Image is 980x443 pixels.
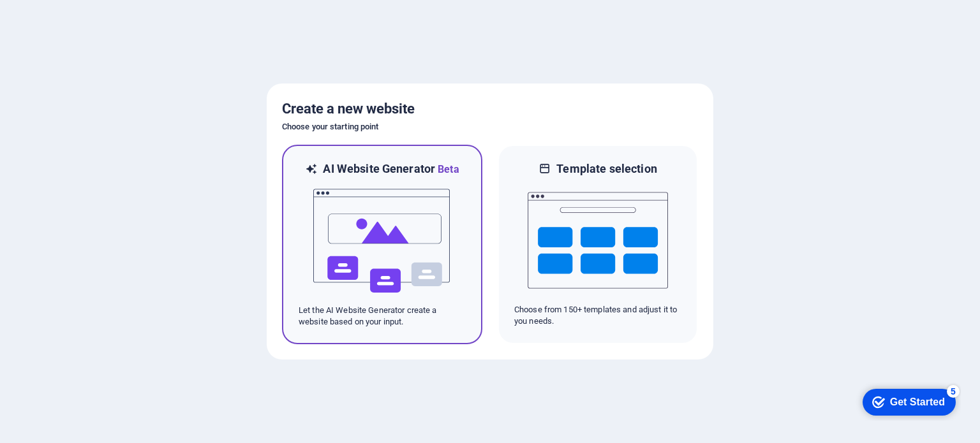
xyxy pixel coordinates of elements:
p: Let the AI Website Generator create a website based on your input. [299,305,466,328]
h6: Choose your starting point [282,119,698,134]
h5: Create a new website [282,99,698,119]
div: Template selectionChoose from 150+ templates and adjust it to you needs. [498,145,698,344]
span: Beta [435,163,459,175]
div: Get Started 5 items remaining, 0% complete [10,6,103,33]
p: Choose from 150+ templates and adjust it to you needs. [514,304,681,327]
div: AI Website GeneratorBetaaiLet the AI Website Generator create a website based on your input. [282,145,482,344]
h6: AI Website Generator [323,161,459,177]
img: ai [312,177,452,305]
div: 5 [94,3,107,15]
h6: Template selection [556,161,657,177]
div: Get Started [38,14,93,25]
